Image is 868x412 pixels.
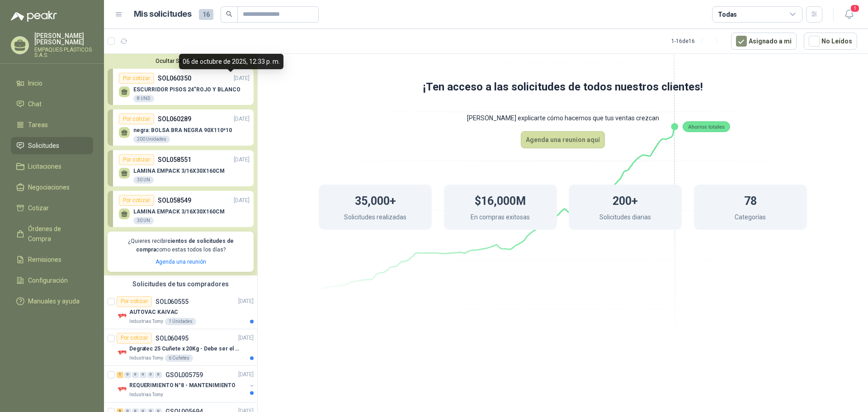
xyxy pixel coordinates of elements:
[238,297,254,306] p: [DATE]
[28,224,85,244] span: Órdenes de Compra
[136,238,234,253] b: cientos de solicitudes de compra
[238,334,254,342] p: [DATE]
[119,154,154,165] div: Por cotizar
[133,86,241,93] p: ESCURRIDOR PISOS 24"ROJO Y BLANCO
[11,11,57,22] img: Logo peakr
[283,79,843,96] h1: ¡Ten acceso a las solicitudes de todos nuestros clientes!
[119,114,154,124] div: Por cotizar
[133,176,154,184] div: 30 UN
[119,73,154,84] div: Por cotizar
[283,105,843,131] p: [PERSON_NAME] explicarte cómo hacemos que tus ventas crezcan
[238,370,254,379] p: [DATE]
[117,384,127,395] img: Company Logo
[133,136,170,143] div: 200 Unidades
[28,296,80,306] span: Manuales y ayuda
[28,141,59,151] span: Solicitudes
[108,69,254,105] a: Por cotizarSOL060350[DATE] ESCURRIDOR PISOS 24"ROJO Y BLANCO8 UND
[804,33,857,50] button: No Leídos
[165,372,203,378] p: GSOL005759
[744,190,757,210] h1: 78
[119,195,154,206] div: Por cotizar
[117,372,123,378] div: 1
[28,120,48,130] span: Tareas
[158,73,191,83] p: SOL060350
[11,158,93,175] a: Licitaciones
[117,369,255,398] a: 1 0 0 0 0 0 GSOL005759[DATE] Company LogoREQUERIMIENTO N°8 - MANTENIMIENTOIndustrias Tomy
[471,212,530,224] p: En compras exitosas
[613,190,638,210] h1: 200+
[28,182,70,192] span: Negociaciones
[117,296,152,307] div: Por cotizar
[841,6,857,23] button: 1
[234,74,250,83] p: [DATE]
[11,137,93,154] a: Solicitudes
[28,161,61,171] span: Licitaciones
[179,54,283,69] div: 06 de octubre de 2025, 12:33 p. m.
[133,217,154,224] div: 30 UN
[133,95,154,102] div: 8 UND
[117,347,127,358] img: Company Logo
[28,275,68,285] span: Configuración
[133,208,225,215] p: LAMINA EMPACK 3/16X30X160CM
[165,355,193,362] div: 6 Cuñetes
[117,311,127,322] img: Company Logo
[158,114,191,124] p: SOL060289
[234,196,250,205] p: [DATE]
[108,57,254,64] button: Ocultar Solicitudes
[129,381,236,390] p: REQUERIMIENTO N°8 - MANTENIMIENTO
[475,190,526,210] h1: $16,000M
[28,78,42,88] span: Inicio
[147,372,154,378] div: 0
[133,127,232,133] p: negra: BOLSA BRA NEGRA 90X110*10
[11,116,93,133] a: Tareas
[234,156,250,164] p: [DATE]
[28,203,49,213] span: Cotizar
[124,372,131,378] div: 0
[156,298,189,305] p: SOL060555
[113,237,248,254] p: ¿Quieres recibir como estas todos los días?
[158,195,191,205] p: SOL058549
[11,272,93,289] a: Configuración
[11,251,93,268] a: Remisiones
[226,11,232,17] span: search
[134,8,192,21] h1: Mis solicitudes
[155,372,162,378] div: 0
[129,391,163,398] p: Industrias Tomy
[129,308,178,317] p: AUTOVAC KAIVAC
[104,329,257,366] a: Por cotizarSOL060495[DATE] Company LogoDegratec 25 Cuñete x 20Kg - Debe ser el de Tecnas (por aho...
[11,199,93,217] a: Cotizar
[521,131,605,148] button: Agenda una reunion aquí
[11,220,93,247] a: Órdenes de Compra
[108,191,254,227] a: Por cotizarSOL058549[DATE] LAMINA EMPACK 3/16X30X160CM30 UN
[718,9,737,19] div: Todas
[11,179,93,196] a: Negociaciones
[133,168,225,174] p: LAMINA EMPACK 3/16X30X160CM
[355,190,396,210] h1: 35,000+
[731,33,797,50] button: Asignado a mi
[108,150,254,186] a: Por cotizarSOL058551[DATE] LAMINA EMPACK 3/16X30X160CM30 UN
[34,47,93,58] p: EMPAQUES PLÁSTICOS S.A.S.
[11,75,93,92] a: Inicio
[199,9,213,20] span: 16
[117,333,152,344] div: Por cotizar
[850,4,860,13] span: 1
[132,372,139,378] div: 0
[165,318,196,325] div: 1 Unidades
[108,109,254,146] a: Por cotizarSOL060289[DATE] negra: BOLSA BRA NEGRA 90X110*10200 Unidades
[344,212,406,224] p: Solicitudes realizadas
[599,212,651,224] p: Solicitudes diarias
[129,318,163,325] p: Industrias Tomy
[104,275,257,293] div: Solicitudes de tus compradores
[28,99,42,109] span: Chat
[140,372,146,378] div: 0
[11,293,93,310] a: Manuales y ayuda
[234,115,250,123] p: [DATE]
[671,34,724,48] div: 1 - 16 de 16
[158,155,191,165] p: SOL058551
[28,255,61,265] span: Remisiones
[129,355,163,362] p: Industrias Tomy
[104,293,257,329] a: Por cotizarSOL060555[DATE] Company LogoAUTOVAC KAIVACIndustrias Tomy1 Unidades
[156,259,206,265] a: Agenda una reunión
[129,345,242,353] p: Degratec 25 Cuñete x 20Kg - Debe ser el de Tecnas (por ahora homologado) - (Adjuntar ficha técnica)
